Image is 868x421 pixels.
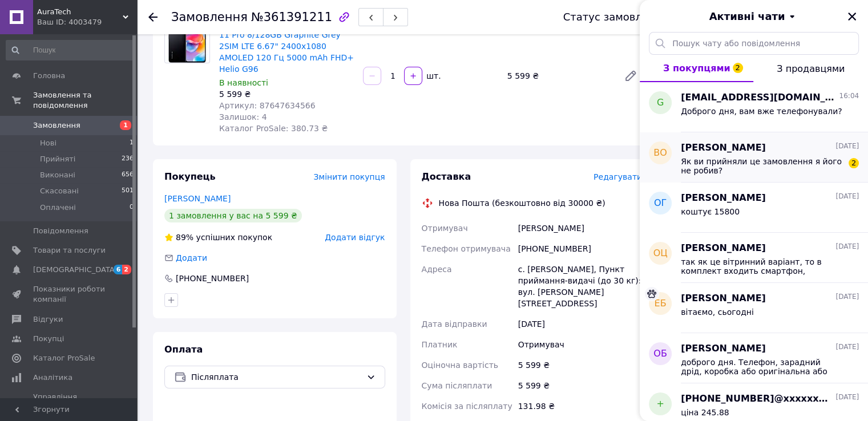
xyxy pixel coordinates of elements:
div: 5 599 ₴ [219,88,354,100]
div: Ваш ID: 4003479 [37,17,137,27]
span: Додати [176,253,207,262]
span: вітаємо, сьогодні [681,307,754,317]
span: ОГ [654,197,667,210]
span: Оплачені [40,203,76,213]
span: ціна 245.88 [681,408,729,417]
span: Замовлення [171,10,248,24]
span: З продавцями [777,63,845,74]
span: [EMAIL_ADDRESS][DOMAIN_NAME] [681,91,837,104]
button: Закрити [845,10,859,23]
span: Товари та послуги [33,245,106,256]
span: Скасовані [40,186,79,196]
span: Артикул: 87647634566 [219,101,316,110]
span: Післяплата [191,371,362,383]
span: Каталог ProSale: 380.73 ₴ [219,124,328,133]
span: [PERSON_NAME] [681,192,766,205]
span: Сума післяплати [422,381,492,390]
span: g [657,96,664,110]
div: 131.98 ₴ [516,396,644,416]
span: 2 [733,63,743,73]
span: 89% [176,233,193,242]
span: [PERSON_NAME] [681,242,766,255]
div: [PERSON_NAME] [516,218,644,238]
span: 236 [122,154,134,164]
div: шт. [423,70,442,82]
button: З продавцями [753,55,868,82]
span: Змінити покупця [314,172,385,181]
span: Отримувач [422,224,468,233]
span: Телефон отримувача [422,244,511,253]
a: [PERSON_NAME] [164,194,231,203]
span: 0 [130,203,134,213]
div: Отримувач [516,334,644,355]
span: Головна [33,71,65,81]
span: Управління сайтом [33,392,106,412]
span: Показники роботи компанії [33,284,106,305]
span: Покупець [164,171,216,182]
span: [DATE] [835,342,859,352]
span: ЕБ [654,297,666,310]
span: Як ви прийняли це замовлення я його не робив? [681,157,843,175]
span: Виконані [40,170,75,180]
span: AuraTech [37,7,123,17]
span: Нові [40,138,56,148]
span: ОЦ [653,247,667,260]
button: ВО[PERSON_NAME][DATE]Як ви прийняли це замовлення я його не робив?2 [640,132,868,183]
div: Нова Пошта (безкоштовно від 30000 ₴) [436,197,608,209]
div: [PHONE_NUMBER] [516,238,644,259]
span: Оціночна вартість [422,361,498,370]
span: Доброго дня, вам вже телефонували? [681,107,842,116]
button: ОЦ[PERSON_NAME][DATE]так як це вітринний варіант, то в комплект входить смартфон, зарядний шнур т... [640,233,868,283]
span: [DATE] [835,292,859,302]
span: Замовлення [33,120,80,131]
span: 1 [120,120,131,130]
span: [DATE] [835,242,859,252]
span: [DATE] [835,392,859,402]
div: 1 замовлення у вас на 5 599 ₴ [164,209,302,222]
span: 2 [122,265,131,274]
a: Редагувати [619,64,642,87]
span: 16:04 [839,91,859,101]
span: 501 [122,186,134,196]
span: 2 [849,158,859,168]
button: ЕБ[PERSON_NAME][DATE]вітаємо, сьогодні [640,283,868,333]
span: Доставка [422,171,471,182]
span: 656 [122,170,134,180]
span: так як це вітринний варіант, то в комплект входить смартфон, зарядний шнур та коробка, брендована... [681,257,843,276]
span: [PERSON_NAME] [681,141,766,155]
span: Повідомлення [33,226,88,236]
div: [DATE] [516,314,644,334]
button: ОБ[PERSON_NAME][DATE]доброго дня. Телефон, зарадний дрід, коробка або оригінальна або заводська [640,333,868,383]
div: Повернутися назад [148,11,158,23]
span: 1 [130,138,134,148]
span: ОБ [653,347,667,361]
span: Залишок: 4 [219,112,267,122]
span: [PERSON_NAME] [681,292,766,305]
span: [PHONE_NUMBER]@xxxxxx$.com [681,392,833,406]
span: [DEMOGRAPHIC_DATA] [33,265,118,275]
button: ОГ[PERSON_NAME][DATE]коштує 15800 [640,183,868,233]
button: g[EMAIL_ADDRESS][DOMAIN_NAME]16:04Доброго дня, вам вже телефонували? [640,82,868,132]
span: Додати відгук [325,233,385,242]
img: Смартфон Xiaomi Redmi Note 11 Pro 8/128GB Graphite Grey 2SIM LTE 6.67" 2400x1080 AMOLED 120 Гц 50... [165,18,209,63]
span: Прийняті [40,154,75,164]
div: 5 599 ₴ [503,68,615,84]
div: 5 599 ₴ [516,355,644,375]
span: Замовлення та повідомлення [33,90,137,111]
span: [DATE] [835,141,859,151]
span: коштує 15800 [681,207,740,216]
span: доброго дня. Телефон, зарадний дрід, коробка або оригінальна або заводська [681,358,843,376]
span: Дата відправки [422,319,487,329]
div: успішних покупок [164,232,272,243]
input: Пошук [6,40,135,60]
div: [PHONE_NUMBER] [175,273,250,284]
div: 5 599 ₴ [516,375,644,396]
span: ВО [653,147,667,160]
span: + [656,398,664,411]
span: Редагувати [594,172,642,181]
span: [PERSON_NAME] [681,342,766,355]
input: Пошук чату або повідомлення [649,32,859,55]
span: Адреса [422,265,452,274]
span: Відгуки [33,314,63,325]
span: [DATE] [835,192,859,201]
